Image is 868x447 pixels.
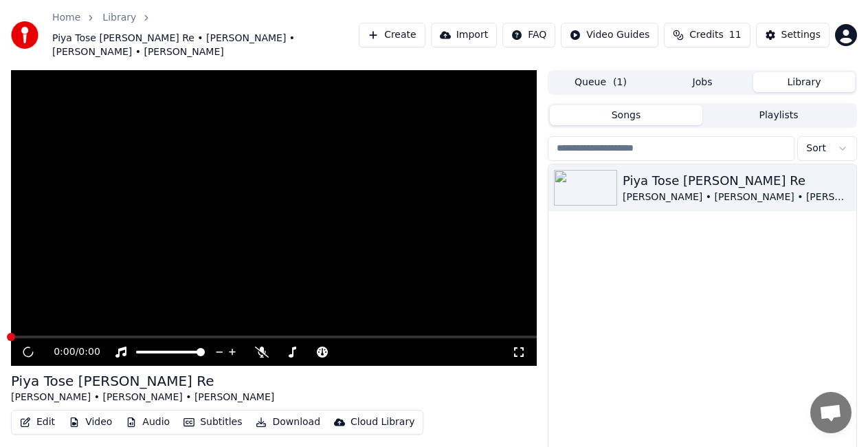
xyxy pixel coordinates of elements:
div: Open chat [810,392,852,433]
span: Sort [806,142,826,155]
button: Subtitles [178,413,247,432]
a: Library [102,11,136,25]
button: Video Guides [561,23,658,47]
div: [PERSON_NAME] • [PERSON_NAME] • [PERSON_NAME] [11,391,274,404]
button: Jobs [652,72,753,92]
button: Import [431,23,497,47]
button: Playlists [702,105,855,125]
button: Settings [756,23,830,47]
a: Home [52,11,80,25]
div: [PERSON_NAME] • [PERSON_NAME] • [PERSON_NAME] [623,190,851,204]
div: / [54,345,87,359]
button: Edit [14,413,60,432]
span: 11 [729,28,742,42]
img: youka [11,21,38,49]
button: Songs [550,105,702,125]
button: Create [359,23,425,47]
div: Cloud Library [350,415,414,429]
button: Download [250,413,326,432]
div: Piya Tose [PERSON_NAME] Re [11,371,274,391]
span: ( 1 ) [613,76,627,89]
button: Video [63,413,118,432]
span: Piya Tose [PERSON_NAME] Re • [PERSON_NAME] • [PERSON_NAME] • [PERSON_NAME] [52,32,359,59]
span: 0:00 [54,345,75,359]
button: Audio [120,413,175,432]
div: Piya Tose [PERSON_NAME] Re [623,171,851,190]
span: 0:00 [78,345,100,359]
button: FAQ [502,23,555,47]
button: Credits11 [664,23,750,47]
nav: breadcrumb [52,11,359,59]
button: Library [753,72,855,92]
div: Settings [781,28,821,42]
button: Queue [550,72,652,92]
span: Credits [689,28,723,42]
